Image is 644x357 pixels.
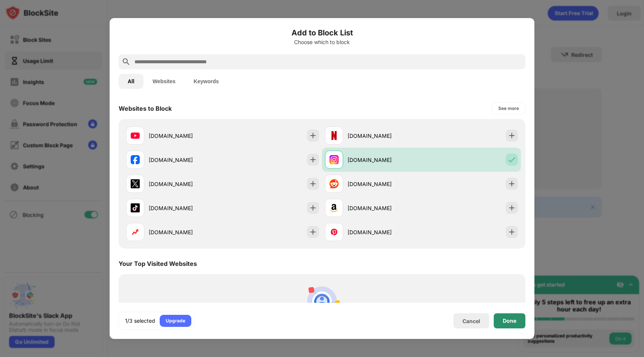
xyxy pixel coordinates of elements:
[131,131,140,140] img: favicons
[503,318,516,324] div: Done
[185,74,228,89] button: Keywords
[122,57,131,66] img: search.svg
[119,105,172,112] div: Websites to Block
[149,228,223,236] div: [DOMAIN_NAME]
[348,204,421,212] div: [DOMAIN_NAME]
[131,203,140,212] img: favicons
[166,317,185,325] div: Upgrade
[125,317,155,325] div: 1/3 selected
[348,156,421,164] div: [DOMAIN_NAME]
[462,318,480,324] div: Cancel
[348,132,421,140] div: [DOMAIN_NAME]
[131,227,140,236] img: favicons
[119,27,525,38] h6: Add to Block List
[330,155,339,164] img: favicons
[330,131,339,140] img: favicons
[119,39,525,45] div: Choose which to block
[498,105,519,112] div: See more
[131,155,140,164] img: favicons
[149,204,223,212] div: [DOMAIN_NAME]
[330,203,339,212] img: favicons
[119,260,197,267] div: Your Top Visited Websites
[330,179,339,188] img: favicons
[330,227,339,236] img: favicons
[143,74,185,89] button: Websites
[119,74,143,89] button: All
[304,283,340,319] img: personal-suggestions.svg
[149,180,223,188] div: [DOMAIN_NAME]
[149,156,223,164] div: [DOMAIN_NAME]
[348,180,421,188] div: [DOMAIN_NAME]
[131,179,140,188] img: favicons
[149,132,223,140] div: [DOMAIN_NAME]
[348,228,421,236] div: [DOMAIN_NAME]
